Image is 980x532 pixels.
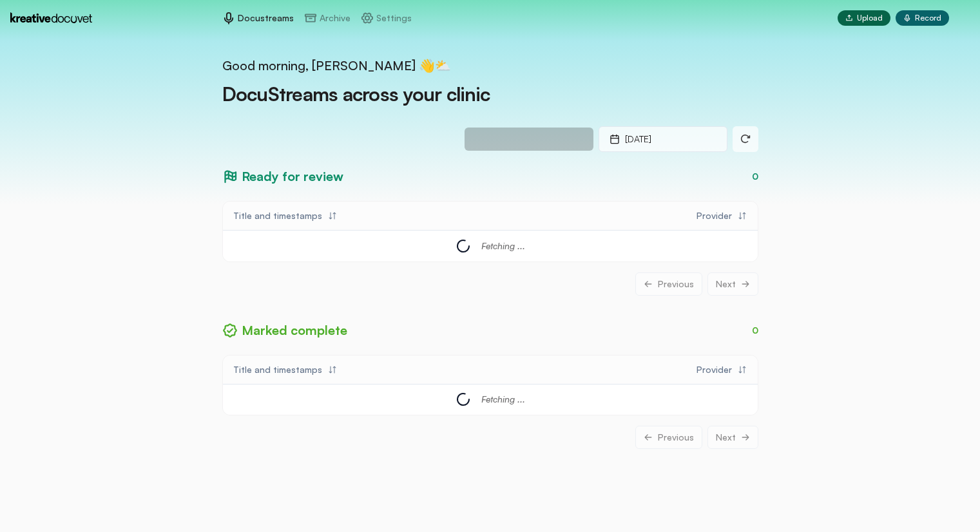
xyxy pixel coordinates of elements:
[857,13,883,23] span: Upload
[238,12,294,24] p: Docustreams
[226,358,345,381] button: Title and timestamps
[896,10,949,26] button: Record
[838,10,890,26] button: Upload
[752,170,758,183] div: 0
[599,126,727,152] button: [DATE]
[242,321,347,339] span: Marked complete
[481,240,525,252] p: Fetching ...
[242,167,343,185] span: Ready for review
[689,358,755,381] button: Provider
[320,12,351,24] p: Archive
[226,204,345,227] button: Title and timestamps
[222,12,294,24] a: Docustreams
[915,13,941,23] span: Record
[752,324,758,337] div: 0
[689,204,755,227] button: Provider
[304,12,351,24] a: Archive
[361,12,412,24] a: Settings
[222,75,758,106] h1: DocuStreams across
[376,12,412,24] p: Settings
[481,393,525,406] p: Fetching ...
[222,57,758,75] p: Good morning, [PERSON_NAME] 👋⛅
[954,10,970,26] img: Profile Picture
[403,82,490,106] span: your clinic
[625,133,651,146] p: [DATE]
